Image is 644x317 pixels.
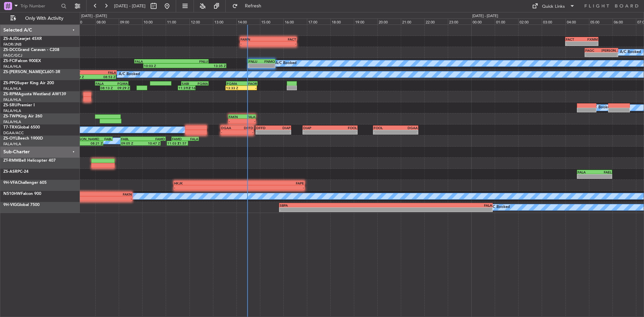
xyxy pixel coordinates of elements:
div: - [174,186,239,190]
div: [PERSON_NAME] [72,137,92,141]
div: - [273,130,290,134]
div: - [386,208,492,212]
button: Quick Links [529,1,578,11]
div: DIAP [303,126,330,130]
div: 11:57 Z [177,141,187,145]
div: FXMM [582,37,598,41]
a: FALA/HLA [3,119,21,124]
div: A/C Booked [119,69,140,80]
div: SABI [182,82,195,86]
span: [DATE] - [DATE] [114,3,146,9]
div: FAKN [229,115,242,119]
div: 07:00 [72,18,95,24]
button: Refresh [229,1,269,11]
div: 06:59 Z [72,75,94,79]
div: 21:00 [401,18,424,24]
a: ZS-RPMAgusta Westland AW139 [3,92,66,96]
div: FACT [72,70,94,74]
div: 01:00 [495,18,518,24]
div: - [249,64,262,68]
div: DIAP [273,126,290,130]
a: FAOR/JNB [3,42,21,47]
div: FQMA [195,82,208,86]
div: 16:00 [283,18,307,24]
a: ZS-[PERSON_NAME]CL601-3R [3,70,60,74]
div: 11:00 [166,18,189,24]
a: ZS-TWPKing Air 260 [3,114,42,118]
div: - [582,42,598,46]
div: 14:00 [236,18,260,24]
div: A/C Booked [489,202,510,212]
div: - [566,42,582,46]
span: ZS-DCC [3,48,18,52]
div: - [242,119,255,123]
div: - [262,64,275,68]
div: FNLU [249,59,262,63]
span: ZS-[PERSON_NAME] [3,70,42,74]
div: FNLU [171,59,208,63]
div: - [256,130,273,134]
a: ZS-PPGSuper King Air 200 [3,81,54,85]
div: 09:29 Z [115,86,129,90]
span: ZS-FCI [3,59,15,63]
a: FAGC/GCJ [3,53,22,58]
div: FABL [92,137,112,141]
div: 08:13 Z [101,86,115,90]
div: FAEL [594,170,611,174]
a: ZS-OYLBeech 1900D [3,137,43,141]
div: - [594,174,611,178]
div: FQMA [227,82,242,86]
span: ZS-AJD [3,37,17,41]
div: 02:00 [518,18,542,24]
div: 10:47 Z [141,141,160,145]
div: A/C Booked [591,103,612,113]
span: Only With Activity [17,16,71,21]
span: ZT-RMM [3,159,19,163]
div: FAMN [240,37,268,41]
div: 13:35 Z [185,64,226,68]
a: T7-TRXGlobal 6500 [3,125,40,129]
div: FALA [94,70,116,74]
div: - [240,42,268,46]
a: ZS-ASRPC-24 [3,170,29,174]
div: FALA [185,137,198,141]
div: FAMD [143,137,165,141]
div: FOOL [374,126,395,130]
span: ZS-OYL [3,137,17,141]
div: FALA [135,59,171,63]
a: FALA/HLA [3,97,21,102]
div: - [585,53,601,57]
div: - [237,130,253,134]
a: ZS-FCIFalcon 900EX [3,59,41,63]
div: A/C Booked [620,47,641,57]
a: FALA/HLA [3,86,21,91]
div: 18:00 [330,18,354,24]
input: Trip Number [20,1,59,11]
span: ZS-TWP [3,114,18,118]
div: FNMO [262,59,275,63]
div: 09:00 [119,18,142,24]
div: DFFD [237,126,253,130]
div: Quick Links [542,3,565,10]
div: DFFD [256,126,273,130]
div: - [280,208,386,212]
div: A/C Booked [275,58,297,68]
div: 08:21 Z [85,141,103,145]
span: ZS-SRU [3,103,17,107]
div: - [221,130,237,134]
span: N510HW [3,192,21,196]
div: 08:00 [95,18,119,24]
div: FALA [96,82,112,86]
div: 22:00 [424,18,448,24]
div: 15:00 [260,18,283,24]
div: 11:03 Z [167,141,177,145]
div: FALA [386,203,492,207]
div: FQMA [112,82,128,86]
div: FAOR [242,82,257,86]
div: - [396,130,418,134]
a: ZS-SRUPremier I [3,103,35,107]
div: - [229,119,242,123]
a: N510HWFalcon 900 [3,192,41,196]
div: [PERSON_NAME] [601,48,618,52]
div: - [330,130,357,134]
